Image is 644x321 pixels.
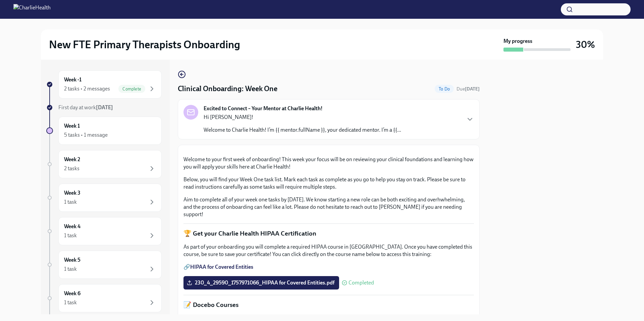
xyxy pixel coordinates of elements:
div: 1 task [64,265,77,273]
h2: New FTE Primary Therapists Onboarding [49,38,240,51]
a: Week 31 task [46,184,162,212]
p: Hi [PERSON_NAME]! [204,114,401,121]
a: Week 61 task [46,284,162,312]
span: September 21st, 2025 10:00 [457,86,480,92]
p: 📝 Docebo Courses [183,301,474,309]
div: 5 tasks • 1 message [64,131,108,139]
strong: [DATE] [96,104,113,111]
span: First day at work [58,104,113,111]
div: 1 task [64,198,77,206]
h4: Clinical Onboarding: Week One [178,84,277,94]
a: Week 41 task [46,217,162,245]
a: Week 15 tasks • 1 message [46,117,162,145]
strong: [DATE] [465,86,480,92]
h6: Week 6 [64,290,80,297]
h6: Week 4 [64,223,80,230]
h3: 30% [576,39,595,51]
label: 230_4_29590_1757971066_HIPAA for Covered Entities.pdf [183,276,339,290]
span: Completed [348,280,374,285]
a: HIPAA for Covered Entities [190,264,253,270]
a: Week -12 tasks • 2 messagesComplete [46,70,162,99]
a: Week 22 tasks [46,150,162,178]
p: Aim to complete all of your week one tasks by [DATE]. We know starting a new role can be both exc... [183,196,474,218]
h6: Week 5 [64,256,80,264]
h6: Week 3 [64,189,80,197]
span: 230_4_29590_1757971066_HIPAA for Covered Entities.pdf [188,279,334,286]
span: Due [457,86,480,92]
div: 2 tasks [64,165,79,172]
p: As part of your onboarding you will complete a required HIPAA course in [GEOGRAPHIC_DATA]. Once y... [183,243,474,258]
img: CharlieHealth [13,4,51,15]
div: 2 tasks • 2 messages [64,85,110,92]
strong: Excited to Connect – Your Mentor at Charlie Health! [204,105,323,112]
div: 1 task [64,299,77,306]
span: To Do [435,86,454,91]
p: Welcome to your first week of onboarding! This week your focus will be on reviewing your clinical... [183,156,474,171]
p: 🏆 Get your Charlie Health HIPAA Certification [183,229,474,238]
h6: Week 2 [64,156,80,163]
a: First day at work[DATE] [46,104,162,111]
span: Complete [118,86,145,91]
p: 🔗 [183,263,474,271]
p: Below, you will find your Week One task list. Mark each task as complete as you go to help you st... [183,176,474,191]
strong: My progress [503,38,532,45]
h6: Week -1 [64,76,82,83]
p: Welcome to Charlie Health! I’m {{ mentor.fullName }}, your dedicated mentor. I’m a {{... [204,126,401,134]
div: 1 task [64,232,77,239]
h6: Week 1 [64,122,80,130]
a: Week 51 task [46,251,162,279]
